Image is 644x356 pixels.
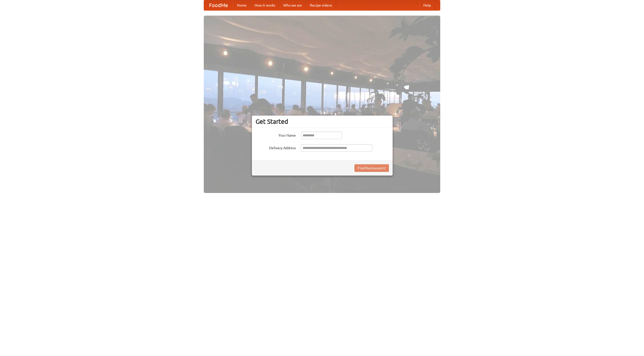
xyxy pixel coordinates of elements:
label: Your Name [256,132,296,138]
h3: Get Started [256,118,389,125]
label: Delivery Address [256,144,296,150]
button: Find Restaurants! [354,164,389,172]
a: FoodMe [204,0,233,10]
a: Home [233,0,251,10]
a: Recipe videos [306,0,336,10]
a: How it works [251,0,279,10]
a: Who we are [279,0,306,10]
a: Help [419,0,435,10]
